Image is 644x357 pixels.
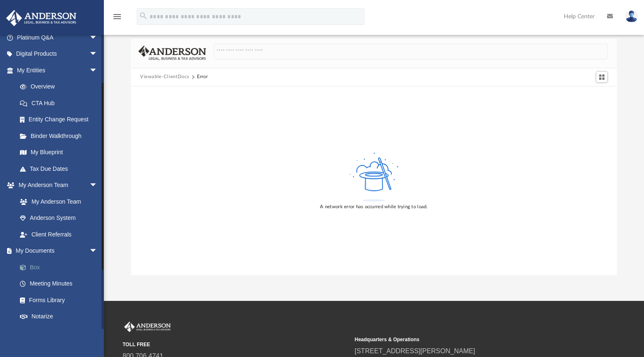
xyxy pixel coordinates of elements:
[89,177,106,194] span: arrow_drop_down
[355,336,581,343] small: Headquarters & Operations
[140,73,189,81] button: Viewable-ClientDocs
[12,193,102,210] a: My Anderson Team
[6,177,106,194] a: My Anderson Teamarrow_drop_down
[6,243,110,259] a: My Documentsarrow_drop_down
[6,62,110,79] a: My Entitiesarrow_drop_down
[214,44,608,59] input: Search files and folders
[89,325,106,342] span: arrow_drop_down
[123,322,172,332] img: Anderson Advisors Platinum Portal
[6,46,110,62] a: Digital Productsarrow_drop_down
[12,259,110,276] a: Box
[123,341,349,348] small: TOLL FREE
[6,325,106,341] a: Online Learningarrow_drop_down
[625,10,638,22] img: User Pic
[12,79,110,95] a: Overview
[197,73,208,81] div: Error
[89,243,106,260] span: arrow_drop_down
[12,128,110,144] a: Binder Walkthrough
[112,12,122,22] i: menu
[12,144,106,161] a: My Blueprint
[89,29,106,46] span: arrow_drop_down
[12,210,106,227] a: Anderson System
[12,276,110,292] a: Meeting Minutes
[12,292,106,308] a: Forms Library
[89,46,106,63] span: arrow_drop_down
[355,347,475,355] a: [STREET_ADDRESS][PERSON_NAME]
[112,16,122,22] a: menu
[4,10,79,26] img: Anderson Advisors Platinum Portal
[320,203,428,211] div: A network error has occurred while trying to load.
[12,226,106,243] a: Client Referrals
[139,11,148,20] i: search
[6,29,110,46] a: Platinum Q&Aarrow_drop_down
[89,62,106,79] span: arrow_drop_down
[12,111,110,128] a: Entity Change Request
[12,95,110,111] a: CTA Hub
[596,71,608,83] button: Switch to Grid View
[12,160,110,177] a: Tax Due Dates
[12,308,110,325] a: Notarize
